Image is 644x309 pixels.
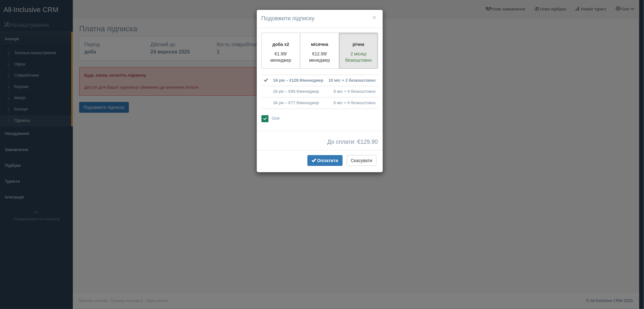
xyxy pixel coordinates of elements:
p: €12.99/менеджер [304,51,335,63]
span: 129.90 [360,139,378,145]
button: × [372,14,376,21]
span: Оплатити [317,158,338,163]
button: Скасувати [347,155,376,166]
span: Оля [272,116,280,121]
td: 8 міс + 4 безкоштовно [326,86,378,98]
p: 2 місяці безкоштовно [343,51,374,63]
h4: Подовжити підписку [262,15,378,23]
td: 1й рік – €129.9/менеджер [271,75,326,86]
button: Оплатити [307,155,343,166]
span: До сплати: € [327,139,378,145]
p: річна [343,41,374,47]
p: доба x2 [266,41,296,47]
td: 10 міс + 2 безкоштовно [326,75,378,86]
p: €1.99/менеджер [266,51,296,63]
p: місячна [304,41,335,47]
td: 2й рік – €99.9/менеджер [271,86,326,98]
td: 6 міс + 6 безкоштовно [326,97,378,109]
td: 3й рік – €77.9/менеджер [271,97,326,109]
